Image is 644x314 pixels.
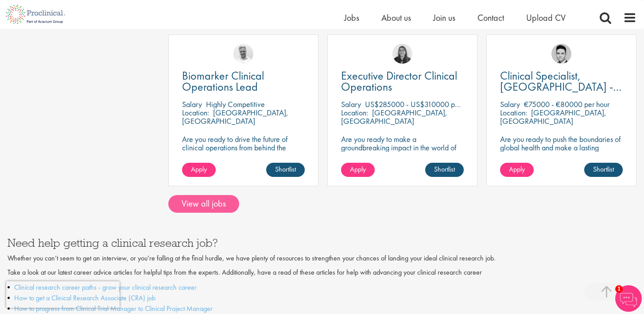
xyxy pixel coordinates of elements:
p: Are you ready to drive the future of clinical operations from behind the scenes? Looking to be in... [182,135,305,177]
h3: Need help getting a clinical research job? [8,237,636,249]
a: Join us [433,12,455,23]
a: About us [381,12,411,23]
a: Shortlist [584,163,623,177]
span: Executive Director Clinical Operations [341,68,457,94]
a: Apply [182,163,216,177]
span: Apply [191,165,207,174]
a: Clinical Specialist, [GEOGRAPHIC_DATA] - Cardiac [500,70,623,92]
a: Biomarker Clinical Operations Lead [182,70,305,92]
a: How to progress from Clinical Trial Manager to Clinical Project Manager [14,304,213,313]
span: 1 [615,285,623,293]
a: Apply [341,163,375,177]
p: Are you ready to push the boundaries of global health and make a lasting impact? This role at a h... [500,135,623,177]
span: Location: [341,107,368,118]
a: View all jobs [168,195,239,213]
a: Apply [500,163,534,177]
img: Connor Lynes [551,44,571,64]
a: Contact [477,12,504,23]
p: [GEOGRAPHIC_DATA], [GEOGRAPHIC_DATA] [341,107,447,126]
a: Shortlist [266,163,305,177]
a: Shortlist [425,163,464,177]
p: [GEOGRAPHIC_DATA], [GEOGRAPHIC_DATA] [182,107,288,126]
span: Apply [509,165,525,174]
img: Ciara Noble [392,44,412,64]
img: Chatbot [615,285,642,312]
span: Clinical Specialist, [GEOGRAPHIC_DATA] - Cardiac [500,68,621,105]
a: Upload CV [526,12,566,23]
p: Whether you can’t seem to get an interview, or you’re falling at the final hurdle, we have plenty... [8,253,636,264]
span: Salary [500,99,520,109]
p: Are you ready to make a groundbreaking impact in the world of biotechnology? Join a growing compa... [341,135,464,177]
img: Joshua Bye [233,44,253,64]
span: Salary [341,99,361,109]
iframe: reCAPTCHA [6,281,120,308]
p: Take a look at our latest career advice articles for helpful tips from the experts. Additionally,... [8,268,636,278]
a: Jobs [344,12,359,23]
span: Apply [350,165,366,174]
p: €75000 - €80000 per hour [524,99,609,109]
span: Location: [500,107,527,118]
span: Salary [182,99,202,109]
p: Highly Competitive [206,99,265,109]
a: Executive Director Clinical Operations [341,70,464,92]
p: US$285000 - US$310000 per annum [365,99,483,109]
span: Location: [182,107,209,118]
p: [GEOGRAPHIC_DATA], [GEOGRAPHIC_DATA] [500,107,606,126]
span: Biomarker Clinical Operations Lead [182,68,264,94]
